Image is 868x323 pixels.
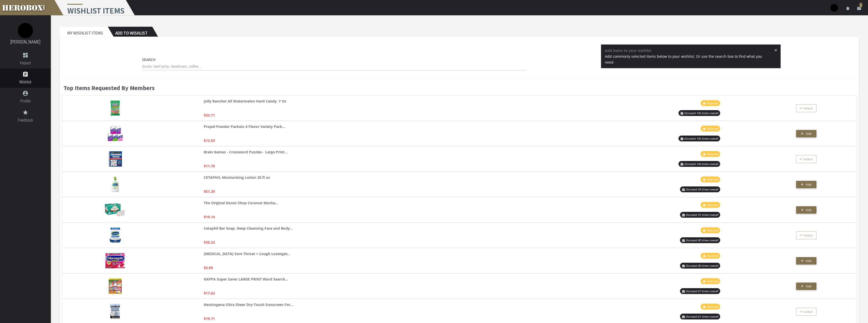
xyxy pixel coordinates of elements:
strong: Jolly Rancher All Watermelon Hard Candy, 7 Oz [204,98,286,104]
button: Added [796,104,816,112]
p: $19.14 [204,214,215,220]
span: Add [806,208,811,212]
img: 71zthTBbwTL._AC_UL320_.jpg [108,151,122,167]
label: Search [142,57,155,63]
button: Add [796,130,816,137]
p: $2.09 [204,265,213,271]
i: Donated 104 times overall [684,162,718,166]
button: Add [796,283,816,290]
i: Donated 80 times overall [686,238,718,242]
strong: Cetaphil Bar Soap, Deep Cleansing Face and Body... [204,225,293,231]
img: user-image [830,4,838,12]
div: Add items to your wishlist [601,45,781,73]
i: Featured [706,101,718,105]
i: email [857,6,861,11]
i: Featured [706,305,718,309]
i: Donated 145 times overall [684,111,718,115]
i: notifications [846,6,850,11]
i: Featured [706,152,718,156]
span: Add [806,259,811,263]
span: Added [800,310,813,314]
p: $11.70 [204,163,215,169]
i: Featured [706,203,718,207]
strong: Neutrogena Ultra Sheer Dry-Touch Sunscreen For... [204,302,293,307]
strong: KAPPA Super Saver LARGE PRINT Word Search... [204,276,288,282]
p: $19.71 [204,316,215,321]
strong: Brain Games - Crossword Puzzles - Large Print... [204,149,288,155]
span: Add commonly selected items below to your wishlist. Or use the search box to find what you need [605,54,762,65]
span: Added [800,157,813,161]
strong: Add items to your wishlist [605,48,651,53]
img: 71SHZyi-qyL._AC_UL320_.jpg [112,177,119,192]
img: 719qGslQ8gL._AC_UL320_.jpg [105,203,125,216]
button: Add [796,206,816,214]
img: 91CVDzWgzCL._AC_UL320_.jpg [109,278,122,294]
p: $35.22 [204,239,215,245]
p: $22.71 [204,112,215,118]
img: 710C4vTNW7L._AC_UL320_.jpg [105,253,125,268]
i: Donated 93 times overall [686,187,718,191]
i: Featured [706,127,718,130]
i: Donated 61 times overall [686,315,718,318]
button: Add [796,181,816,188]
p: $12.59 [204,138,215,143]
h2: My Wishlist Items [60,27,108,37]
span: Add [806,284,811,288]
span: Added [800,106,813,110]
img: 91gScnlf+aL._AC_UL320_.jpg [108,126,123,141]
h2: Add to Wishlist [108,27,152,37]
span: × [775,48,777,53]
img: 71nImdv7aPL._AC_UL320_.jpg [110,304,120,319]
i: Donated 80 times overall [686,264,718,268]
span: Add [806,131,811,136]
strong: Propel Powder Packets 4 Flavor Variety Pack... [204,124,285,129]
span: Add [806,182,811,187]
i: Featured [706,279,718,283]
strong: CETAPHIL Moisturizing Lotion 20 fl oz [204,174,270,180]
button: Add [796,257,816,265]
strong: The Original Donut Shop Coconut Mocha... [204,200,278,206]
img: 71PaBPhGPSL._AC_UL320_.jpg [109,228,121,243]
i: Featured [706,178,718,181]
i: Featured [706,228,718,232]
p: $51.29 [204,188,215,194]
button: Added [796,308,816,316]
i: Donated 105 times overall [684,137,718,140]
p: $17.63 [204,290,215,296]
i: Donated 91 times overall [686,213,718,217]
input: Socks, beef jerky, deodorant, coffee... [142,63,527,71]
b: Top Items Requested By Members [64,84,155,92]
i: assignment [22,71,28,77]
img: image [18,23,33,38]
span: Added [800,233,813,238]
span: 2 [859,3,862,8]
i: Featured [706,254,718,258]
i: Donated 67 times overall [686,289,718,293]
button: Added [796,155,816,163]
button: Added [796,231,816,239]
img: 6136dc53tFL._AC_UL320_.jpg [111,100,120,116]
strong: [MEDICAL_DATA] Sore Throat + Cough Lozenges... [204,251,291,257]
a: [PERSON_NAME] [10,39,40,45]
